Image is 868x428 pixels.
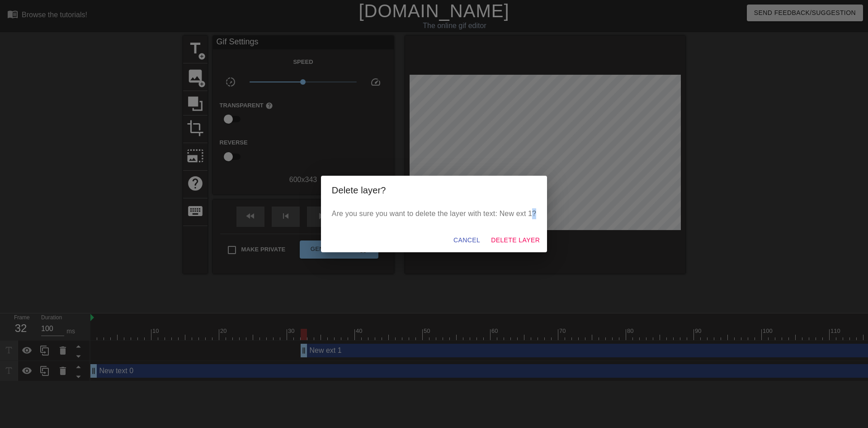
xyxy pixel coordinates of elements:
span: Delete Layer [491,235,540,246]
button: Cancel [450,232,484,249]
p: Are you sure you want to delete the layer with text: New ext 1? [332,208,536,219]
span: Cancel [453,235,480,246]
h2: Delete layer? [332,183,536,197]
button: Delete Layer [487,232,543,249]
